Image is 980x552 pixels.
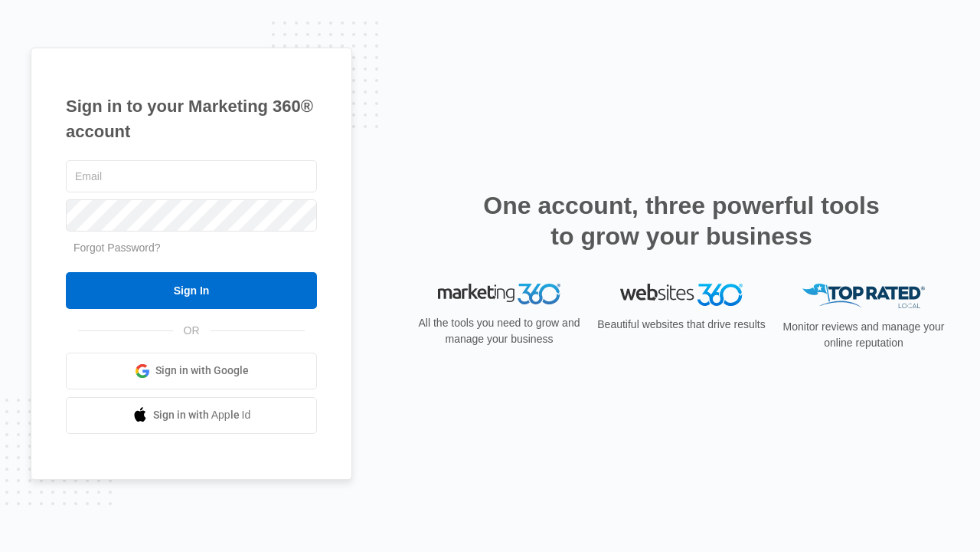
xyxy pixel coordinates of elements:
[479,190,884,251] h2: One account, three powerful tools to grow your business
[66,94,317,144] h1: Sign in to your Marketing 360® account
[66,353,317,389] a: Sign in with Google
[153,407,251,423] span: Sign in with Apple Id
[155,363,249,379] span: Sign in with Google
[413,315,585,347] p: All the tools you need to grow and manage your business
[620,284,743,306] img: Websites 360
[66,272,317,309] input: Sign In
[66,160,317,192] input: Email
[802,284,925,309] img: Top Rated Local
[596,317,767,333] p: Beautiful websites that drive results
[66,397,317,434] a: Sign in with Apple Id
[778,319,949,351] p: Monitor reviews and manage your online reputation
[173,323,211,339] span: OR
[438,284,560,305] img: Marketing 360
[73,242,161,254] a: Forgot Password?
